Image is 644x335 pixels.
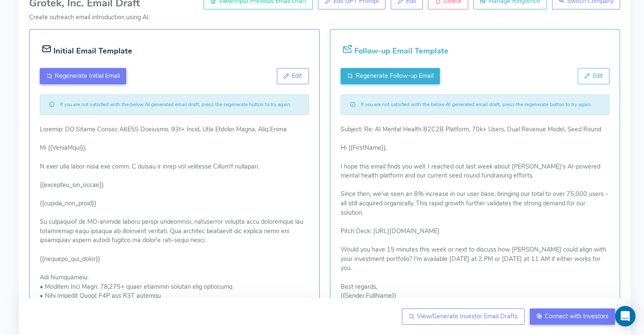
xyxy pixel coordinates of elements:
[341,68,440,84] button: Regenerate Follow-up Email
[356,71,433,80] span: Regenerate Follow-up Email
[615,306,635,326] div: Open Intercom Messenger
[545,312,608,320] span: Connect with Investors
[578,68,610,84] button: Edit
[361,101,592,108] small: If you are not satisfied with the below AI generated email draft, press the regenerate button to ...
[402,308,525,325] a: View/Generate Investor Email Drafts
[530,308,615,325] a: Connect with Investors
[60,101,291,108] small: If you are not satisfied with the below AI generated email draft, press the regenerate button to ...
[593,71,603,80] span: Edit
[40,68,127,84] button: Regenerate Initial Email
[55,71,120,80] span: Regenerate Initial Email
[354,44,448,58] h5: Follow-up Email Template
[53,44,132,58] h5: Initial Email Template
[341,125,610,301] p: Subject: Re: AI Mental Health B2C2B Platform, 70k+ Users, Dual Revenue Model, Seed Round Hi {{Fir...
[29,13,620,22] p: Create outreach email introduction using AI.
[417,312,518,320] span: View/Generate Investor Email Drafts
[292,71,302,80] span: Edit
[277,68,309,84] button: Edit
